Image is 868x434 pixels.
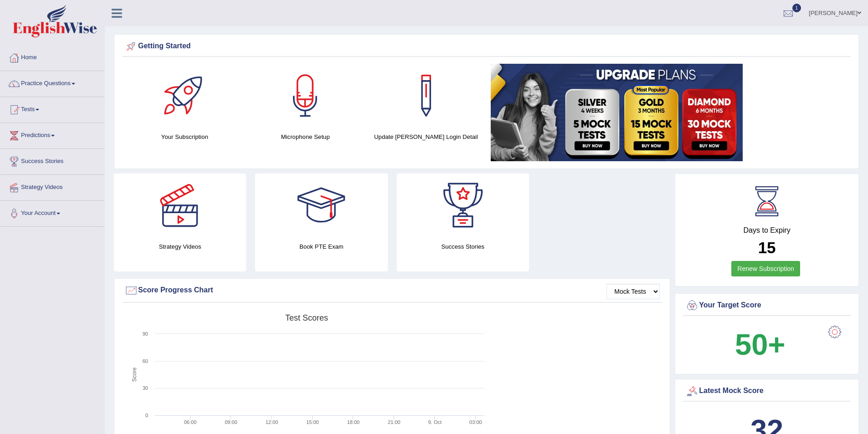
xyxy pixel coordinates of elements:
[792,4,801,12] span: 1
[124,284,660,297] div: Score Progress Chart
[255,242,387,251] h4: Book PTE Exam
[0,201,104,224] a: Your Account
[266,419,278,425] text: 12:00
[145,413,148,418] text: 0
[129,132,241,142] h4: Your Subscription
[370,132,482,142] h4: Update [PERSON_NAME] Login Detail
[491,64,743,161] img: small5.jpg
[397,242,529,251] h4: Success Stories
[758,239,776,256] b: 15
[0,71,104,94] a: Practice Questions
[0,45,104,68] a: Home
[184,419,197,425] text: 06:00
[114,242,246,251] h4: Strategy Videos
[0,97,104,120] a: Tests
[143,385,148,391] text: 30
[388,419,401,425] text: 21:00
[685,226,848,235] h4: Days to Expiry
[0,123,104,146] a: Predictions
[143,358,148,364] text: 60
[250,132,361,142] h4: Microphone Setup
[347,419,360,425] text: 18:00
[131,368,138,382] tspan: Score
[225,419,237,425] text: 09:00
[685,384,848,398] div: Latest Mock Score
[731,261,800,276] a: Renew Subscription
[0,149,104,172] a: Success Stories
[735,328,785,361] b: 50+
[143,331,148,337] text: 90
[306,419,319,425] text: 15:00
[428,419,442,425] tspan: 9. Oct
[469,419,482,425] text: 03:00
[0,175,104,198] a: Strategy Videos
[285,313,328,322] tspan: Test scores
[685,299,848,312] div: Your Target Score
[124,40,848,53] div: Getting Started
